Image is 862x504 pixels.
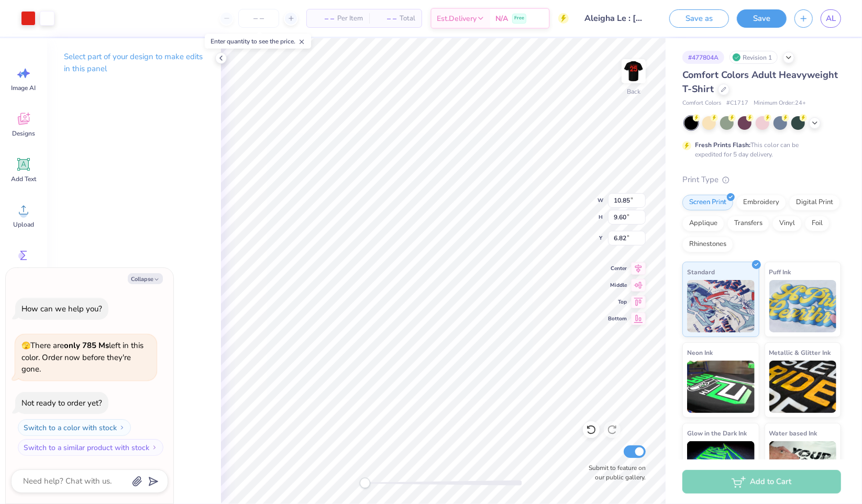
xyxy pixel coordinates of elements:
[769,347,831,358] span: Metallic & Glitter Ink
[313,13,334,24] span: – –
[682,195,733,210] div: Screen Print
[16,266,32,274] span: Greek
[238,9,279,28] input: – –
[64,340,109,351] strong: only 785 Ms
[18,439,163,456] button: Switch to a similar product with stock
[769,361,837,413] img: Metallic & Glitter Ink
[821,9,841,28] a: AL
[769,266,791,277] span: Puff Ink
[495,13,508,24] span: N/A
[21,341,30,351] span: 🫣
[682,69,838,95] span: Comfort Colors Adult Heavyweight T-Shirt
[627,87,640,96] div: Back
[737,9,787,28] button: Save
[119,424,125,431] img: Switch to a color with stock
[12,84,36,92] span: Image AI
[514,15,524,22] span: Free
[754,99,806,108] span: Minimum Order: 24 +
[608,315,627,323] span: Bottom
[687,428,747,439] span: Glow in the Dark Ink
[337,13,363,24] span: Per Item
[769,280,837,332] img: Puff Ink
[772,216,802,231] div: Vinyl
[623,61,644,82] img: Back
[687,280,755,332] img: Standard
[826,13,836,25] span: AL
[687,441,755,494] img: Glow in the Dark Ink
[805,216,830,231] div: Foil
[682,99,721,108] span: Comfort Colors
[18,419,131,436] button: Switch to a color with stock
[608,298,627,306] span: Top
[669,9,729,28] button: Save as
[64,51,204,75] p: Select part of your design to make edits in this panel
[151,444,158,451] img: Switch to a similar product with stock
[687,347,713,358] span: Neon Ink
[12,129,35,138] span: Designs
[682,216,724,231] div: Applique
[21,398,102,408] div: Not ready to order yet?
[682,174,841,186] div: Print Type
[769,428,817,439] span: Water based Ink
[789,195,840,210] div: Digital Print
[608,264,627,273] span: Center
[21,304,102,314] div: How can we help you?
[730,51,778,64] div: Revision 1
[682,51,724,64] div: # 477804A
[21,340,143,374] span: There are left in this color. Order now before they're gone.
[736,195,786,210] div: Embroidery
[11,175,36,183] span: Add Text
[400,13,415,24] span: Total
[695,140,824,159] div: This color can be expedited for 5 day delivery.
[437,13,477,24] span: Est. Delivery
[608,281,627,289] span: Middle
[695,141,750,149] strong: Fresh Prints Flash:
[205,34,311,49] div: Enter quantity to see the price.
[687,266,715,277] span: Standard
[769,441,837,494] img: Water based Ink
[577,8,654,29] input: Untitled Design
[360,478,370,488] div: Accessibility label
[727,216,769,231] div: Transfers
[583,463,646,482] label: Submit to feature on our public gallery.
[682,237,733,252] div: Rhinestones
[687,361,755,413] img: Neon Ink
[128,273,163,284] button: Collapse
[726,99,748,108] span: # C1717
[13,220,34,229] span: Upload
[375,13,396,24] span: – –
